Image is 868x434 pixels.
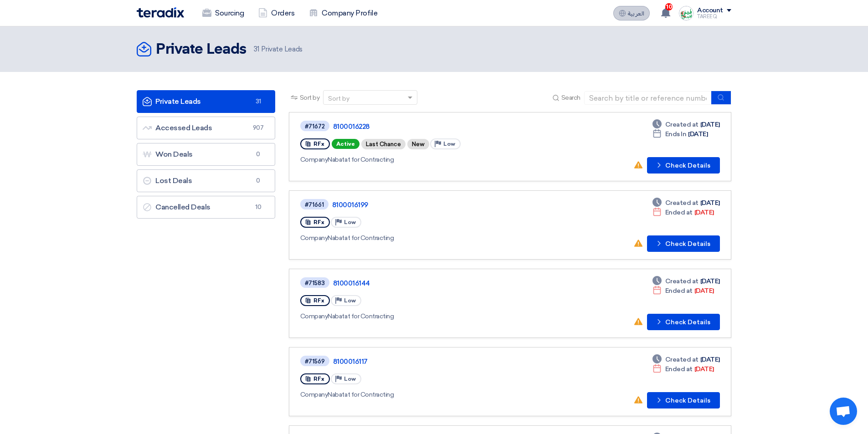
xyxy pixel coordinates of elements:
a: 8100016199 [332,201,560,209]
a: 8100016117 [333,357,561,366]
div: Account [697,7,723,15]
span: Created at [665,355,699,364]
span: 0 [253,176,264,185]
div: [DATE] [652,198,720,208]
h2: Private Leads [156,41,247,59]
div: [DATE] [652,276,720,286]
div: Last Chance [361,139,406,149]
span: Ends In [665,129,687,139]
div: Sort by [328,94,349,103]
button: Check Details [647,235,720,252]
div: [DATE] [652,355,720,364]
span: Created at [665,120,699,129]
span: Company [300,234,328,242]
a: Orders [251,3,302,23]
div: New [407,139,429,149]
div: #71583 [305,280,325,286]
span: 10 [253,203,264,212]
span: RFx [313,297,324,304]
img: Screenshot___1727703618088.png [679,6,693,20]
span: Company [300,391,328,398]
span: 31 [253,97,264,106]
span: RFx [313,141,324,147]
a: Won Deals0 [137,143,275,166]
div: Nabatat for Contracting [300,311,563,321]
span: العربية [628,10,644,17]
div: Nabatat for Contracting [300,155,563,164]
div: TAREEQ [697,14,731,19]
div: [DATE] [652,129,708,139]
span: RFx [313,219,324,225]
div: #71672 [305,123,325,129]
span: Low [344,376,356,382]
div: [DATE] [652,286,714,296]
span: Private Leads [254,44,303,55]
span: Low [344,297,356,304]
span: Ended at [665,364,693,374]
a: 8100016144 [333,279,561,287]
span: RFx [313,376,324,382]
span: Ended at [665,286,693,296]
img: Teradix logo [137,7,184,18]
button: Check Details [647,314,720,330]
div: [DATE] [652,120,720,129]
a: Cancelled Deals10 [137,196,275,219]
button: Check Details [647,392,720,408]
div: #71661 [305,202,324,208]
a: Private Leads31 [137,90,275,113]
input: Search by title or reference number [584,91,712,105]
span: 10 [665,3,673,10]
div: دردشة مفتوحة [830,398,857,425]
span: 0 [253,150,264,159]
a: Company Profile [302,3,385,23]
div: Nabatat for Contracting [300,390,563,399]
div: [DATE] [652,208,714,217]
span: Sort by [300,93,320,102]
span: Search [561,93,580,102]
span: 31 [254,45,259,53]
a: Accessed Leads907 [137,117,275,139]
span: Created at [665,198,699,208]
span: Company [300,156,328,163]
div: Nabatat for Contracting [300,233,562,243]
span: Active [332,139,360,149]
button: Check Details [647,157,720,174]
a: 8100016228 [333,123,561,131]
a: Sourcing [195,3,251,23]
span: Low [344,219,356,225]
a: Lost Deals0 [137,169,275,192]
span: Created at [665,276,699,286]
div: [DATE] [652,364,714,374]
div: #71569 [305,358,325,364]
span: 907 [253,123,264,133]
button: العربية [613,6,650,20]
span: Company [300,312,328,320]
span: Low [443,141,455,147]
span: Ended at [665,208,693,217]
